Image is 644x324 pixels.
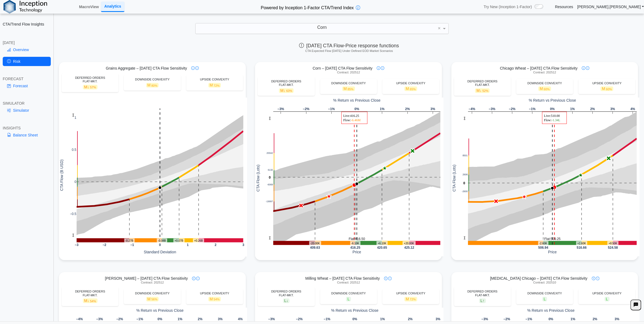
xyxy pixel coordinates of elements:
span: Corn [317,25,327,30]
span: M [475,88,490,93]
span: Try New (Inception 1-Factor) [484,4,532,9]
span: M [601,86,613,91]
div: UPSIDE CONVEXITY [189,292,240,295]
span: Corn – [DATE] CTA Flow Sensitivity [313,66,372,71]
div: [DATE] [3,40,51,45]
div: SIMULATOR [3,101,51,106]
span: M [279,88,294,93]
span: ↓ [87,299,89,303]
div: DEFERRED ORDERS FLAT-MKT. [64,290,116,297]
span: 60% [606,88,612,91]
div: DEFERRED ORDERS FLAT-MKT. [457,80,508,87]
span: M [342,86,355,91]
div: DOWNSIDE CONVEXITY [127,292,178,295]
span: ↓ [480,88,482,93]
span: M [83,298,98,303]
span: Contract: 202512 [337,71,360,74]
div: DEFERRED ORDERS FLAT-MKT. [457,290,508,297]
span: 56% [151,298,157,301]
span: M [208,83,221,88]
span: 65% [410,88,416,91]
div: DOWNSIDE CONVEXITY [519,292,570,295]
span: M [146,83,159,88]
img: info-icon.svg [384,277,388,280]
img: info-icon.svg [192,277,196,280]
span: [PERSON_NAME] – [DATE] CTA Flow Sensitivity [105,276,188,281]
span: M [208,297,221,301]
div: DEFERRED ORDERS FLAT-MKT. [260,80,312,87]
span: Contract: 202512 [141,281,164,284]
div: INSIGHTS [3,126,51,130]
img: plus-icon.svg [196,277,200,280]
img: plus-icon.svg [381,66,384,70]
span: Contract: 202512 [533,71,556,74]
a: Forecast [3,81,51,91]
a: Analytics [101,2,124,12]
span: Milling Wheat – [DATE] CTA Flow Sensitivity [305,276,380,281]
a: Simulator [3,106,51,115]
div: UPSIDE CONVEXITY [385,292,436,295]
span: ↓ [284,88,285,93]
span: ↓ [286,299,288,303]
span: 54% [90,300,96,303]
a: Risk [3,57,51,66]
span: Contract: 202510 [533,281,556,284]
span: [MEDICAL_DATA] Chicago – [DATE] CTA Flow Sensitivity [490,276,587,281]
span: M [538,86,551,91]
span: M [83,85,98,89]
img: info-icon.svg [592,277,595,280]
a: [PERSON_NAME].[PERSON_NAME] [577,4,644,9]
span: 72% [213,84,219,87]
span: Chicago Wheat – [DATE] CTA Flow Sensitivity [500,66,578,71]
div: DEFERRED ORDERS FLAT-MKT. [260,290,312,297]
img: info-icon.svg [582,66,585,70]
span: 85% [348,88,354,91]
div: DOWNSIDE CONVEXITY [323,292,374,295]
span: Clear value [437,23,442,34]
span: L [283,298,290,303]
span: [DATE] CTA Flow-Price response functions [299,43,399,48]
span: M [146,297,159,301]
img: plus-icon.svg [586,66,589,70]
a: Resources [555,4,573,9]
div: UPSIDE CONVEXITY [385,82,436,85]
span: L [605,297,610,301]
a: Overview [3,45,51,54]
span: M [404,297,417,301]
span: 72% [410,298,416,301]
span: L [346,297,351,301]
h5: CTA Expected Flow [DATE] Under Defined EOD Market Scenarios [57,49,641,53]
div: DOWNSIDE CONVEXITY [127,78,178,81]
div: UPSIDE CONVEXITY [189,78,240,81]
span: M [404,86,417,91]
span: ↑ [483,299,485,303]
a: MacroView [77,2,101,11]
span: × [438,26,441,31]
div: DEFERRED ORDERS FLAT-MKT. [64,76,116,83]
div: UPSIDE CONVEXITY [581,82,633,85]
img: plus-icon.svg [195,66,199,70]
div: DOWNSIDE CONVEXITY [519,82,570,85]
img: info-icon.svg [377,66,380,70]
span: ↓ [87,85,89,89]
span: 80% [151,84,157,87]
div: FORECAST [3,76,51,81]
span: 57% [90,86,96,89]
span: 60% [544,88,550,91]
img: plus-icon.svg [596,277,599,280]
span: 63% [286,89,292,92]
img: plus-icon.svg [388,277,392,280]
span: Contract: 202512 [337,281,360,284]
span: L [542,297,547,301]
span: 52% [482,89,488,92]
h2: CTA/Trend Flow Insights [3,22,51,27]
a: Balance Sheet [3,130,51,140]
div: DOWNSIDE CONVEXITY [323,82,374,85]
div: UPSIDE CONVEXITY [581,292,633,295]
span: Grains Aggregate – [DATE] CTA Flow Sensitivity [106,66,187,71]
img: info-icon.svg [191,66,195,70]
span: 54% [213,298,219,301]
h2: Powered by Inception 1-Factor CTA/Trend Index [259,3,356,11]
span: L [479,298,486,303]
